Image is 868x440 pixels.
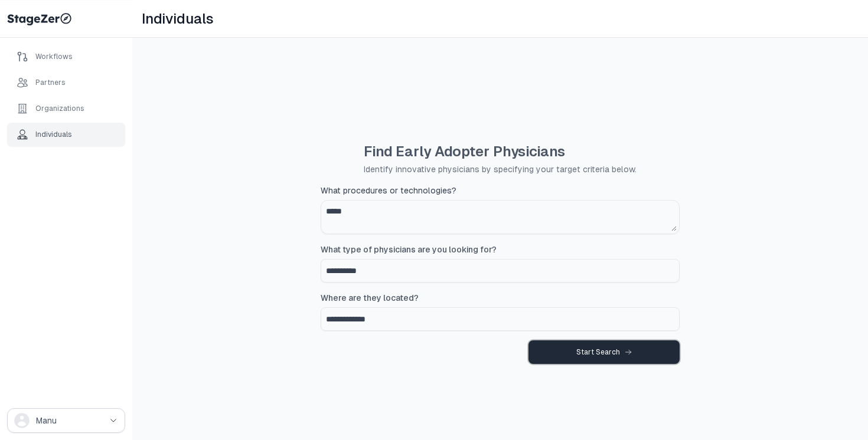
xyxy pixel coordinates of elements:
a: Organizations [7,97,125,120]
button: Start Search [528,340,680,364]
div: Start Search [576,347,632,357]
span: What procedures or technologies? [321,185,456,196]
span: What type of physicians are you looking for? [321,244,497,255]
h1: Individuals [142,9,213,28]
div: Organizations [35,104,84,113]
a: Individuals [7,123,125,146]
div: Partners [35,78,66,87]
h1: Find Early Adopter Physicians [364,142,637,161]
div: Individuals [35,130,72,139]
div: Workflows [35,52,73,61]
span: Manu [36,415,57,426]
p: Identify innovative physicians by specifying your target criteria below. [364,163,637,175]
a: Partners [7,71,125,94]
a: Workflows [7,45,125,68]
span: Where are they located? [321,292,419,304]
button: drop down button [7,408,125,433]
